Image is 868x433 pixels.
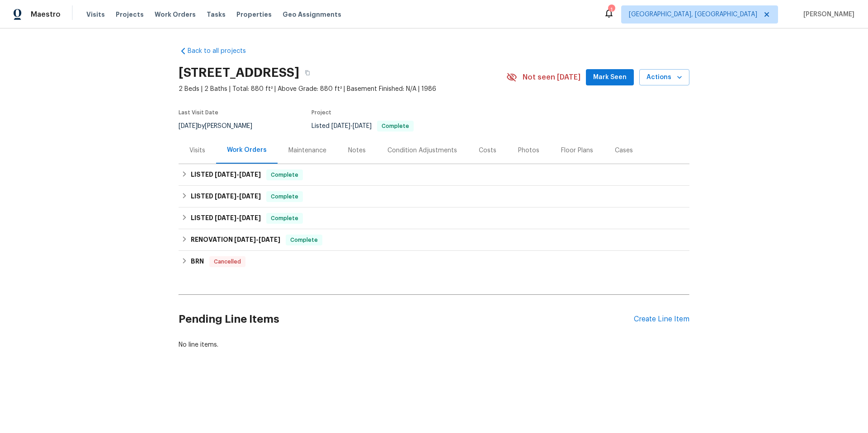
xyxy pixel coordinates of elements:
div: LISTED [DATE]-[DATE]Complete [179,186,689,207]
span: [DATE] [331,123,350,129]
div: Photos [518,146,539,155]
span: [DATE] [259,236,280,243]
div: No line items. [179,340,689,349]
h2: [STREET_ADDRESS] [179,68,299,77]
div: Maintenance [288,146,326,155]
span: - [215,215,261,221]
h6: LISTED [191,213,261,224]
div: Costs [479,146,496,155]
div: 1 [608,5,614,14]
span: Visits [86,10,105,19]
div: LISTED [DATE]-[DATE]Complete [179,207,689,229]
div: RENOVATION [DATE]-[DATE]Complete [179,229,689,251]
div: Condition Adjustments [387,146,457,155]
span: [DATE] [215,193,236,199]
span: - [234,236,280,243]
div: Work Orders [227,146,267,155]
span: Projects [116,10,144,19]
span: [PERSON_NAME] [800,10,854,19]
div: Create Line Item [634,315,689,324]
h6: RENOVATION [191,235,280,245]
a: Back to all projects [179,47,265,56]
span: Complete [287,235,321,245]
h2: Pending Line Items [179,298,634,340]
span: Complete [267,214,302,223]
button: Actions [639,69,689,86]
span: - [215,193,261,199]
span: Cancelled [210,257,245,266]
h6: BRN [191,256,204,267]
span: [GEOGRAPHIC_DATA], [GEOGRAPHIC_DATA] [629,10,757,19]
span: Last Visit Date [179,110,218,115]
span: [DATE] [179,123,198,129]
span: [DATE] [234,236,256,243]
span: [DATE] [353,123,372,129]
div: LISTED [DATE]-[DATE]Complete [179,164,689,186]
h6: LISTED [191,169,261,180]
span: Complete [267,170,302,179]
span: Actions [646,72,682,83]
span: Tasks [207,11,226,18]
div: by [PERSON_NAME] [179,121,263,132]
span: Not seen [DATE] [523,73,580,82]
h6: LISTED [191,191,261,202]
span: Listed [311,123,414,129]
div: BRN Cancelled [179,251,689,273]
div: Cases [615,146,633,155]
div: Floor Plans [561,146,593,155]
span: 2 Beds | 2 Baths | Total: 880 ft² | Above Grade: 880 ft² | Basement Finished: N/A | 1986 [179,85,506,94]
span: [DATE] [215,171,236,178]
span: Complete [267,192,302,201]
span: - [331,123,372,129]
div: Visits [189,146,205,155]
button: Copy Address [299,65,316,81]
span: Project [311,110,331,115]
span: Maestro [31,10,61,19]
span: Work Orders [155,10,196,19]
span: Geo Assignments [283,10,341,19]
span: Complete [378,123,413,129]
span: - [215,171,261,178]
span: [DATE] [239,215,261,221]
div: Notes [348,146,366,155]
span: [DATE] [215,215,236,221]
span: Mark Seen [593,72,627,83]
span: [DATE] [239,193,261,199]
span: [DATE] [239,171,261,178]
span: Properties [236,10,272,19]
button: Mark Seen [586,69,634,86]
